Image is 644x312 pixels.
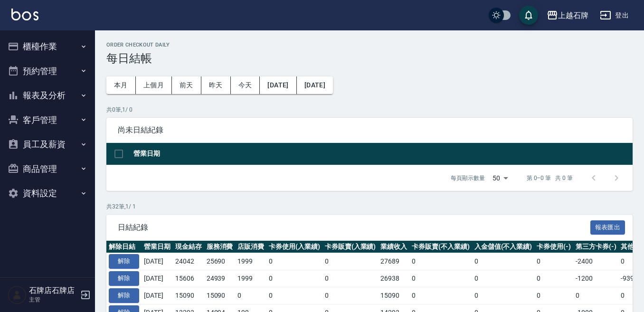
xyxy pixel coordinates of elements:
button: 本月 [106,76,136,94]
td: 0 [472,253,535,270]
td: [DATE] [142,287,173,304]
th: 入金儲值(不入業績) [472,241,535,253]
td: 27689 [378,253,409,270]
td: 25690 [204,253,236,270]
td: 0 [573,287,619,304]
td: 15606 [173,270,204,287]
button: 報表匯出 [590,220,625,235]
h3: 每日結帳 [106,52,633,65]
td: 0 [322,253,379,270]
td: 0 [472,287,535,304]
button: 員工及薪資 [4,132,91,157]
button: 今天 [231,76,260,94]
p: 每頁顯示數量 [451,174,485,182]
button: 資料設定 [4,181,91,206]
td: 24042 [173,253,204,270]
td: [DATE] [142,270,173,287]
p: 主管 [29,295,77,304]
td: 0 [266,253,322,270]
div: 50 [489,165,511,191]
button: 前天 [172,76,201,94]
th: 營業日期 [142,241,173,253]
div: 上越石牌 [558,9,588,21]
button: 解除 [109,254,139,269]
button: 商品管理 [4,157,91,181]
td: 0 [322,287,379,304]
button: 解除 [109,288,139,303]
td: [DATE] [142,253,173,270]
th: 卡券使用(-) [534,241,573,253]
p: 共 0 筆, 1 / 0 [106,105,633,114]
th: 解除日結 [106,241,142,253]
button: 登出 [596,7,633,24]
th: 業績收入 [378,241,409,253]
button: [DATE] [260,76,296,94]
td: 1999 [235,270,266,287]
td: -2400 [573,253,619,270]
img: Logo [11,9,38,20]
button: 昨天 [201,76,231,94]
p: 共 32 筆, 1 / 1 [106,202,633,211]
th: 卡券販賣(入業績) [322,241,379,253]
h2: Order checkout daily [106,42,633,48]
th: 店販消費 [235,241,266,253]
span: 尚未日結紀錄 [118,125,621,135]
td: 1999 [235,253,266,270]
td: 0 [409,270,472,287]
td: 0 [472,270,535,287]
p: 第 0–0 筆 共 0 筆 [527,174,573,182]
img: Person [8,285,27,304]
th: 卡券使用(入業績) [266,241,322,253]
th: 服務消費 [204,241,236,253]
td: 0 [322,270,379,287]
button: 解除 [109,271,139,286]
th: 卡券販賣(不入業績) [409,241,472,253]
td: 24939 [204,270,236,287]
td: -1200 [573,270,619,287]
td: 0 [534,253,573,270]
button: 上個月 [136,76,172,94]
td: 0 [266,287,322,304]
button: 客戶管理 [4,108,91,132]
button: [DATE] [297,76,333,94]
td: 15090 [378,287,409,304]
th: 現金結存 [173,241,204,253]
button: 報表及分析 [4,83,91,108]
button: 櫃檯作業 [4,34,91,59]
button: 預約管理 [4,59,91,84]
td: 26938 [378,270,409,287]
td: 0 [409,287,472,304]
td: 15090 [204,287,236,304]
td: 0 [534,287,573,304]
button: 上越石牌 [543,6,592,25]
td: 0 [266,270,322,287]
td: 15090 [173,287,204,304]
h5: 石牌店石牌店 [29,286,77,295]
span: 日結紀錄 [118,223,590,232]
th: 營業日期 [131,143,633,165]
a: 報表匯出 [590,222,625,231]
button: save [519,6,538,25]
td: 0 [409,253,472,270]
td: 0 [235,287,266,304]
th: 第三方卡券(-) [573,241,619,253]
td: 0 [534,270,573,287]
